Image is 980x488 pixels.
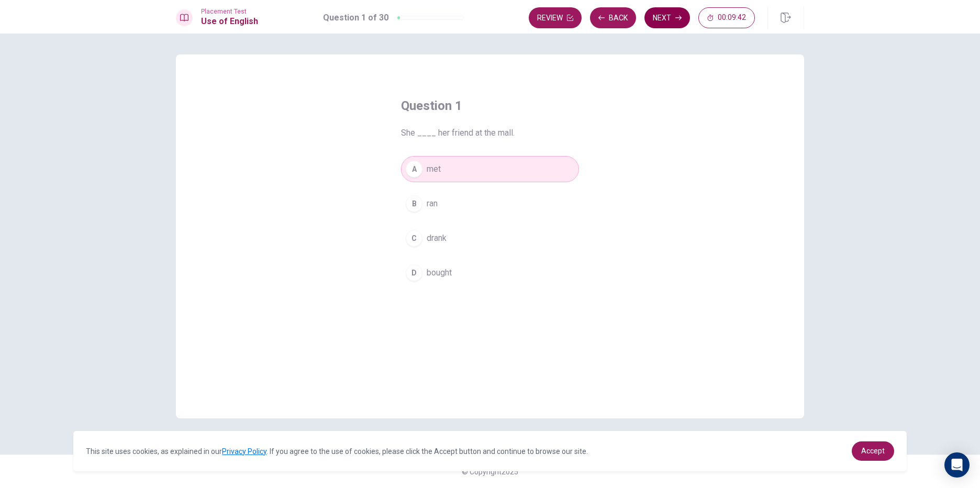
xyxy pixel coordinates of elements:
[462,468,518,476] span: © Copyright 2025
[401,260,579,286] button: Dbought
[698,7,755,28] button: 00:09:42
[401,191,579,217] button: Bran
[861,447,885,455] span: Accept
[86,447,588,456] span: This site uses cookies, as explained in our . If you agree to the use of cookies, please click th...
[590,7,636,28] button: Back
[406,264,422,281] div: D
[406,195,422,212] div: B
[529,7,582,28] button: Review
[427,232,447,245] span: drank
[718,14,746,22] span: 00:09:42
[401,97,579,114] h4: Question 1
[73,431,906,471] div: cookieconsent
[201,15,258,28] h1: Use of English
[323,12,388,24] h1: Question 1 of 30
[427,267,452,279] span: bought
[406,230,422,247] div: C
[852,441,894,461] a: dismiss cookie message
[644,7,690,28] button: Next
[427,163,441,175] span: met
[222,447,266,456] a: Privacy Policy
[401,156,579,182] button: Amet
[401,225,579,251] button: Cdrank
[406,161,422,178] div: A
[944,452,970,478] div: Open Intercom Messenger
[401,127,579,139] span: She ____ her friend at the mall.
[201,8,258,15] span: Placement Test
[427,197,438,210] span: ran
